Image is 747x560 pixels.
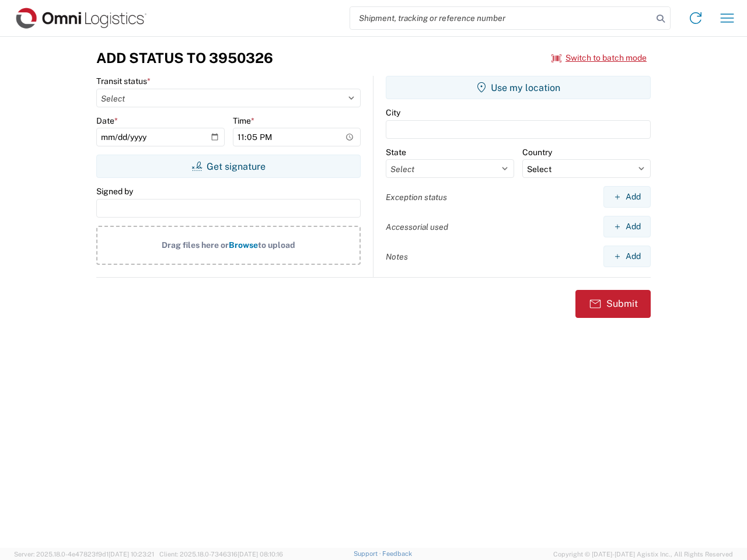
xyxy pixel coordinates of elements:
[386,107,400,118] label: City
[14,551,154,558] span: Server: 2025.18.0-4e47823f9d1
[386,222,448,232] label: Accessorial used
[238,551,283,558] span: [DATE] 08:10:16
[386,76,651,99] button: Use my location
[96,116,118,126] label: Date
[551,48,647,68] button: Switch to batch mode
[350,7,652,29] input: Shipment, tracking or reference number
[553,549,733,559] span: Copyright © [DATE]-[DATE] Agistix Inc., All Rights Reserved
[159,551,283,558] span: Client: 2025.18.0-7346316
[233,116,254,126] label: Time
[96,186,133,197] label: Signed by
[575,290,651,318] button: Submit
[162,240,229,250] span: Drag files here or
[96,155,361,178] button: Get signature
[258,240,295,250] span: to upload
[96,50,273,66] h3: Add Status to 3950326
[109,551,154,558] span: [DATE] 10:23:21
[96,76,151,86] label: Transit status
[354,550,383,557] a: Support
[603,246,651,267] button: Add
[386,147,406,157] label: State
[386,192,447,202] label: Exception status
[386,251,408,262] label: Notes
[603,186,651,208] button: Add
[382,550,412,557] a: Feedback
[229,240,258,250] span: Browse
[522,147,552,157] label: Country
[603,216,651,237] button: Add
